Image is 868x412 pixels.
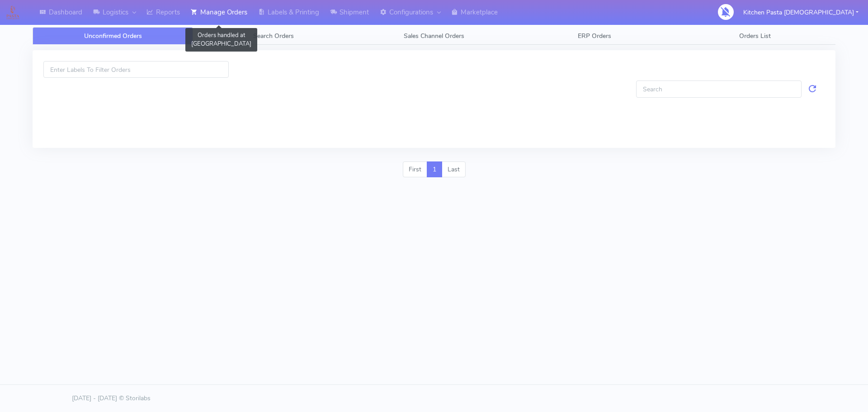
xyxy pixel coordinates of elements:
[739,32,771,40] span: Orders List
[427,161,442,178] a: 1
[33,27,835,45] ul: Tabs
[736,3,865,22] button: Kitchen Pasta [DEMOGRAPHIC_DATA]
[404,32,464,40] span: Sales Channel Orders
[253,32,294,40] span: Search Orders
[578,32,611,40] span: ERP Orders
[84,32,142,40] span: Unconfirmed Orders
[636,81,802,97] input: Search
[43,61,229,78] input: Enter Labels To Filter Orders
